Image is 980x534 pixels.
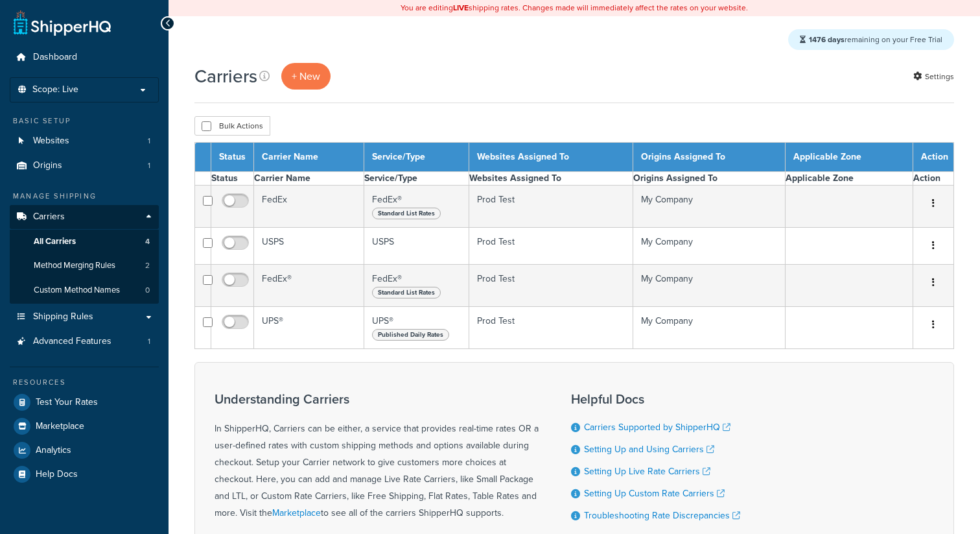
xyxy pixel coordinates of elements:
th: Applicable Zone [785,172,913,186]
span: 1 [148,336,150,347]
a: Origins 1 [10,154,159,178]
div: Basic Setup [10,115,159,127]
a: Shipping Rules [10,305,159,329]
a: Custom Method Names 0 [10,278,159,302]
span: 0 [145,285,150,296]
span: 1 [148,160,150,171]
button: Bulk Actions [194,116,270,136]
div: In ShipperHQ, Carriers can be either, a service that provides real-time rates OR a user-defined r... [215,392,539,522]
th: Carrier Name [254,143,364,172]
li: Websites [10,129,159,153]
th: Carrier Name [254,172,364,186]
span: 4 [145,236,150,247]
td: My Company [633,307,786,349]
a: Method Merging Rules 2 [10,254,159,278]
li: Method Merging Rules [10,254,159,278]
a: Marketplace [272,506,321,520]
td: FedEx [254,186,364,228]
span: Standard List Rates [372,208,441,219]
td: UPS® [254,307,364,349]
a: Websites 1 [10,129,159,153]
td: Prod Test [469,265,633,307]
th: Status [211,172,254,186]
a: + New [281,63,331,90]
td: FedEx® [254,265,364,307]
td: UPS® [364,307,469,349]
span: 1 [148,136,150,147]
span: Analytics [36,445,71,456]
span: Test Your Rates [36,397,98,408]
a: Dashboard [10,45,159,69]
th: Websites Assigned To [469,143,633,172]
a: Help Docs [10,463,159,486]
a: Advanced Features 1 [10,330,159,354]
td: USPS [364,228,469,265]
a: Carriers Supported by ShipperHQ [584,420,730,434]
th: Websites Assigned To [469,172,633,186]
td: USPS [254,228,364,265]
td: My Company [633,265,786,307]
strong: 1476 days [809,34,845,45]
td: FedEx® [364,265,469,307]
td: Prod Test [469,228,633,265]
div: remaining on your Free Trial [788,29,954,50]
a: Setting Up and Using Carriers [584,443,714,456]
h3: Helpful Docs [571,392,740,406]
a: Troubleshooting Rate Discrepancies [584,509,740,522]
th: Service/Type [364,143,469,172]
span: Standard List Rates [372,287,441,298]
a: ShipperHQ Home [14,10,111,36]
div: Manage Shipping [10,191,159,202]
span: Custom Method Names [34,285,120,296]
span: Scope: Live [32,84,78,95]
span: Help Docs [36,469,78,480]
span: Carriers [33,212,65,223]
a: Test Your Rates [10,391,159,414]
span: Published Daily Rates [372,329,449,341]
th: Action [913,143,954,172]
th: Action [913,172,954,186]
li: All Carriers [10,230,159,254]
h3: Understanding Carriers [215,392,539,406]
span: Shipping Rules [33,311,93,322]
a: Setting Up Live Rate Carriers [584,465,710,478]
td: My Company [633,228,786,265]
li: Carriers [10,205,159,304]
li: Advanced Features [10,330,159,354]
a: Analytics [10,439,159,462]
span: Origins [33,160,62,171]
a: Settings [913,67,954,86]
td: Prod Test [469,307,633,349]
li: Origins [10,154,159,178]
td: Prod Test [469,186,633,228]
div: Resources [10,377,159,388]
a: Setting Up Custom Rate Carriers [584,487,725,500]
th: Status [211,143,254,172]
th: Service/Type [364,172,469,186]
span: 2 [145,260,150,271]
span: All Carriers [34,236,76,247]
th: Origins Assigned To [633,143,786,172]
th: Applicable Zone [785,143,913,172]
td: FedEx® [364,186,469,228]
span: Method Merging Rules [34,260,115,271]
td: My Company [633,186,786,228]
span: Dashboard [33,52,77,63]
th: Origins Assigned To [633,172,786,186]
a: All Carriers 4 [10,230,159,254]
span: Marketplace [36,421,84,432]
h1: Carriers [194,64,257,89]
span: Websites [33,136,69,147]
a: Marketplace [10,415,159,438]
a: Carriers [10,205,159,229]
b: LIVE [453,2,469,14]
span: Advanced Features [33,336,111,347]
li: Custom Method Names [10,278,159,302]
